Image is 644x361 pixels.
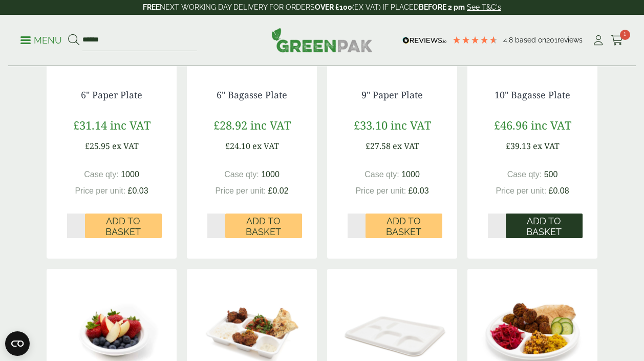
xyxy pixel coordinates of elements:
[85,140,110,152] span: £25.95
[250,117,291,133] span: inc VAT
[217,89,287,101] a: 6" Bagasse Plate
[110,117,151,133] span: inc VAT
[112,140,139,152] span: ex VAT
[81,89,142,101] a: 6" Paper Plate
[225,214,302,238] button: Add to Basket
[544,170,558,179] span: 500
[213,117,247,133] span: £28.92
[261,170,280,179] span: 1000
[5,331,30,356] button: Open CMP widget
[73,117,107,133] span: £31.14
[143,3,160,11] strong: FREE
[366,140,391,152] span: £27.58
[354,117,388,133] span: £33.10
[611,33,624,48] a: 1
[533,140,560,152] span: ex VAT
[393,140,419,152] span: ex VAT
[503,36,515,44] span: 4.8
[84,170,119,179] span: Case qty:
[495,89,570,101] a: 10" Bagasse Plate
[361,89,423,101] a: 9" Paper Plate
[402,37,447,44] img: REVIEWS.io
[215,186,266,195] span: Price per unit:
[401,170,420,179] span: 1000
[494,117,528,133] span: £46.96
[496,186,546,195] span: Price per unit:
[355,186,406,195] span: Price per unit:
[592,35,605,46] i: My Account
[611,35,624,46] i: Cart
[409,186,429,195] span: £0.03
[391,117,431,133] span: inc VAT
[225,140,250,152] span: £24.10
[315,3,352,11] strong: OVER £100
[531,117,571,133] span: inc VAT
[507,170,542,179] span: Case qty:
[128,186,148,195] span: £0.03
[268,186,289,195] span: £0.02
[620,30,630,40] span: 1
[557,36,583,44] span: reviews
[85,214,162,238] button: Add to Basket
[513,216,575,238] span: Add to Basket
[20,34,62,45] a: Menu
[467,3,501,11] a: See T&C's
[232,216,295,238] span: Add to Basket
[121,170,139,179] span: 1000
[373,216,435,238] span: Add to Basket
[92,216,155,238] span: Add to Basket
[20,34,62,47] p: Menu
[224,170,259,179] span: Case qty:
[271,28,373,52] img: GreenPak Supplies
[515,36,546,44] span: Based on
[366,214,442,238] button: Add to Basket
[506,214,583,238] button: Add to Basket
[364,170,399,179] span: Case qty:
[252,140,279,152] span: ex VAT
[452,35,498,45] div: 4.79 Stars
[506,140,531,152] span: £39.13
[549,186,569,195] span: £0.08
[546,36,557,44] span: 201
[75,186,125,195] span: Price per unit:
[419,3,465,11] strong: BEFORE 2 pm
